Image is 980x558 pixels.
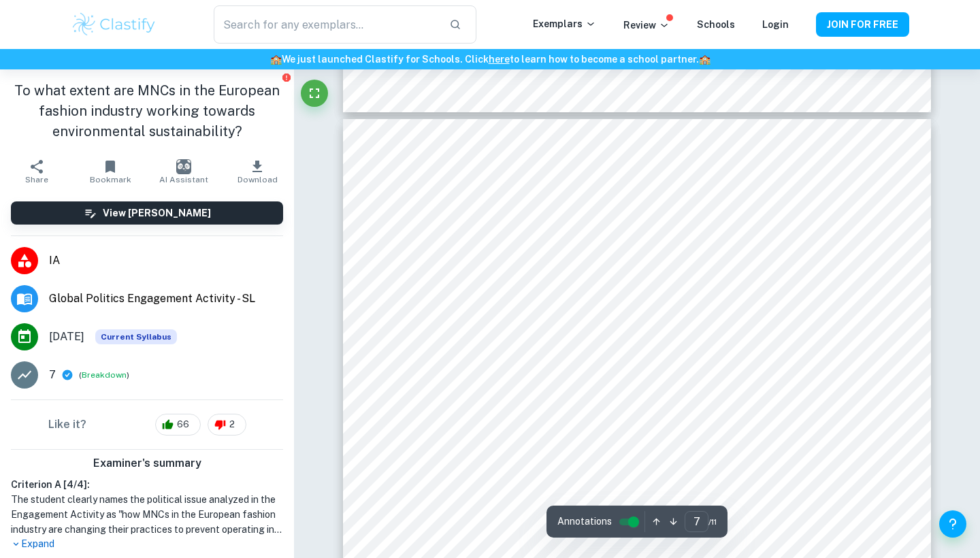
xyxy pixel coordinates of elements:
span: Annotations [557,514,612,529]
span: / 11 [708,516,717,528]
p: 7 [49,367,56,383]
span: 🏫 [270,54,282,65]
span: ( ) [79,369,129,382]
div: This exemplar is based on the current syllabus. Feel free to refer to it for inspiration/ideas wh... [95,329,177,344]
h1: To what extent are MNCs in the European fashion industry working towards environmental sustainabi... [11,80,283,142]
button: JOIN FOR FREE [816,12,909,37]
img: Clastify logo [71,11,157,38]
span: Download [238,175,278,184]
button: Help and Feedback [939,510,966,538]
span: Share [25,175,48,184]
h6: View [PERSON_NAME] [103,206,211,220]
a: Schools [697,19,735,30]
h6: Examiner's summary [5,455,289,472]
button: Bookmark [73,152,147,191]
span: 🏫 [699,54,710,65]
span: Current Syllabus [95,329,177,344]
h6: Like it? [48,416,86,433]
button: Download [220,152,294,191]
span: 2 [222,418,242,431]
button: Report issue [281,72,291,82]
p: Review [623,18,670,33]
span: 66 [169,418,197,431]
p: Expand [11,537,283,551]
span: AI Assistant [159,175,208,184]
button: AI Assistant [147,152,220,191]
h6: Criterion A [ 4 / 4 ]: [11,477,283,492]
div: 2 [208,414,246,436]
span: Global Politics Engagement Activity - SL [49,291,283,307]
img: AI Assistant [176,159,191,174]
div: 66 [155,414,201,436]
p: Exemplars [533,16,596,31]
h1: The student clearly names the political issue analyzed in the Engagement Activity as "how MNCs in... [11,492,283,537]
input: Search for any exemplars... [214,5,438,44]
span: Bookmark [90,175,131,184]
a: here [489,54,510,65]
button: Fullscreen [301,80,328,107]
span: [DATE] [49,329,84,345]
span: IA [49,252,283,269]
button: Breakdown [82,369,127,381]
a: Login [762,19,789,30]
button: View [PERSON_NAME] [11,201,283,225]
h6: We just launched Clastify for Schools. Click to learn how to become a school partner. [3,52,977,67]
